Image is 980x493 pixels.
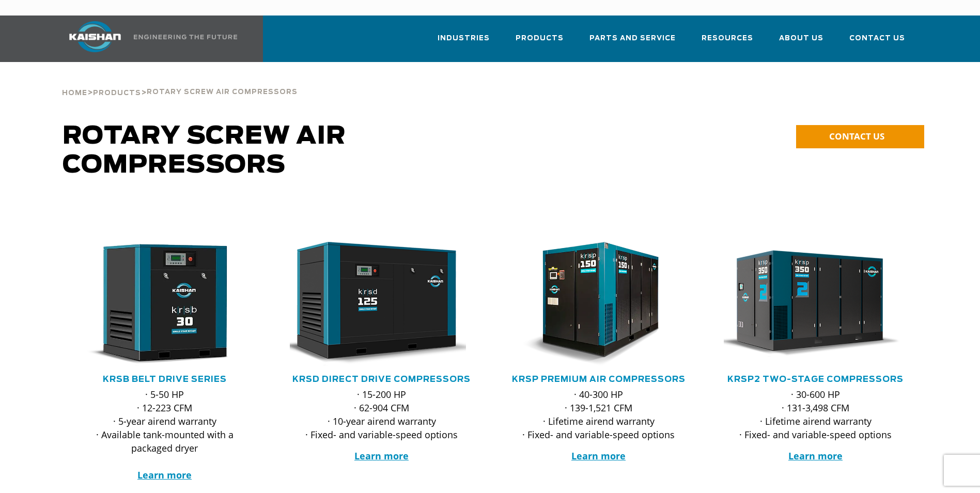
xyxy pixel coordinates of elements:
div: > > [62,62,298,101]
a: Learn more [354,450,409,462]
a: Learn more [137,469,192,481]
p: · 40-300 HP · 139-1,521 CFM · Lifetime airend warranty · Fixed- and variable-speed options [507,388,691,441]
span: Products [93,90,141,97]
a: Products [516,25,564,60]
a: Resources [702,25,753,60]
p: · 30-600 HP · 131-3,498 CFM · Lifetime airend warranty · Fixed- and variable-speed options [724,388,908,441]
a: Industries [438,25,490,60]
a: KRSP2 Two-Stage Compressors [727,375,904,383]
a: Home [62,88,87,97]
span: Contact Us [849,33,905,44]
span: Rotary Screw Air Compressors [63,124,346,178]
img: Engineering the future [134,35,237,39]
img: krsp350 [716,242,900,366]
a: Kaishan USA [56,16,239,62]
a: KRSD Direct Drive Compressors [292,375,471,383]
img: kaishan logo [56,21,134,52]
p: · 5-50 HP · 12-223 CFM · 5-year airend warranty · Available tank-mounted with a packaged dryer [73,388,257,482]
span: Resources [702,33,753,44]
a: Learn more [571,450,626,462]
a: KRSP Premium Air Compressors [512,375,686,383]
span: Rotary Screw Air Compressors [147,89,298,96]
span: About Us [779,33,823,44]
a: CONTACT US [796,125,924,148]
img: krsb30 [65,242,249,366]
div: krsp150 [507,242,691,366]
a: Learn more [788,450,843,462]
img: krsp150 [499,242,683,366]
div: krsd125 [290,242,474,366]
span: Industries [438,33,490,44]
div: krsb30 [73,242,257,366]
p: · 15-200 HP · 62-904 CFM · 10-year airend warranty · Fixed- and variable-speed options [290,388,474,441]
a: About Us [779,25,823,60]
span: Products [516,33,564,44]
span: Parts and Service [589,33,676,44]
a: Contact Us [849,25,905,60]
img: krsd125 [282,242,466,366]
a: Products [93,88,141,97]
span: CONTACT US [829,130,884,142]
span: Home [62,90,87,97]
div: krsp350 [724,242,908,366]
a: KRSB Belt Drive Series [103,375,227,383]
a: Parts and Service [589,25,676,60]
